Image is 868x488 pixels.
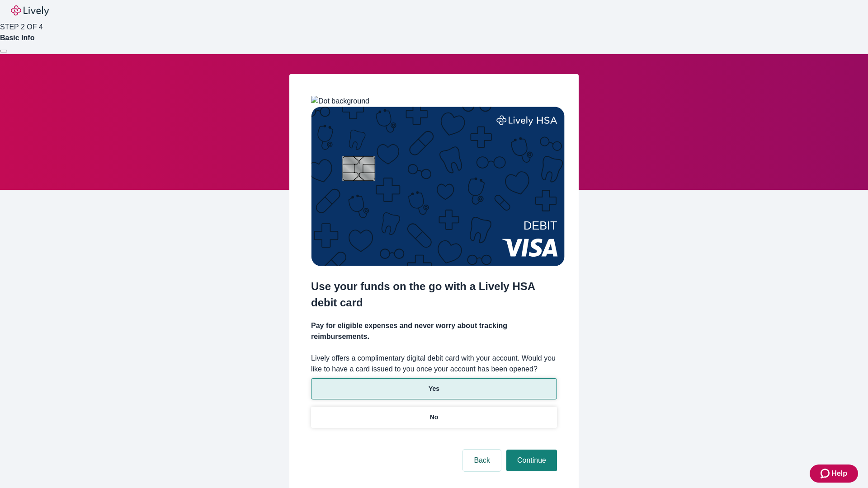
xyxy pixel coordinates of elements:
[311,96,369,107] img: Dot background
[430,413,439,422] p: No
[311,320,557,342] h4: Pay for eligible expenses and never worry about tracking reimbursements.
[810,465,858,483] button: Zendesk support iconHelp
[831,468,847,479] span: Help
[821,468,831,479] svg: Zendesk support icon
[506,450,557,471] button: Continue
[463,450,501,471] button: Back
[311,407,557,428] button: No
[311,107,565,266] img: Debit card
[311,278,557,311] h2: Use your funds on the go with a Lively HSA debit card
[311,353,557,375] label: Lively offers a complimentary digital debit card with your account. Would you like to have a card...
[11,5,49,16] img: Lively
[311,378,557,399] button: Yes
[429,384,439,394] p: Yes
